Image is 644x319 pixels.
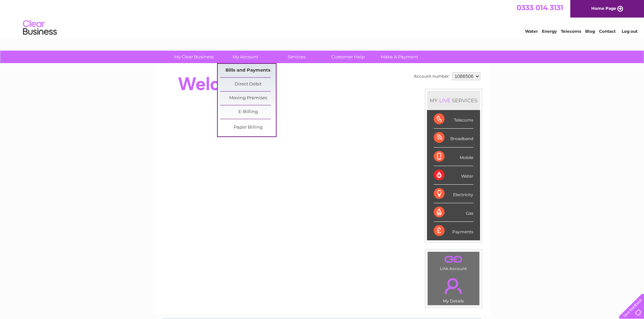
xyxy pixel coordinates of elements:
[269,51,325,63] a: Services
[320,51,376,63] a: Customer Help
[372,51,427,63] a: Make A Payment
[517,3,563,12] a: 0333 014 3131
[429,254,478,265] a: .
[23,18,57,38] img: logo.png
[166,51,222,63] a: My Clear Business
[561,29,581,34] a: Telecoms
[434,148,473,166] div: Mobile
[220,105,276,119] a: E-Billing
[220,91,276,105] a: Moving Premises
[217,51,273,63] a: My Account
[220,64,276,77] a: Bills and Payments
[220,78,276,91] a: Direct Debit
[434,203,473,222] div: Gas
[542,29,557,34] a: Energy
[427,272,480,305] td: My Details
[599,29,616,34] a: Contact
[434,166,473,185] div: Water
[438,97,452,104] div: LIVE
[429,274,478,298] a: .
[412,71,451,82] td: Account number
[163,4,482,33] div: Clear Business is a trading name of Verastar Limited (registered in [GEOGRAPHIC_DATA] No. 3667643...
[434,129,473,147] div: Broadband
[434,110,473,129] div: Telecoms
[427,91,480,110] div: MY SERVICES
[434,222,473,240] div: Payments
[220,121,276,134] a: Paper Billing
[585,29,595,34] a: Blog
[622,29,638,34] a: Log out
[427,251,480,273] td: Link Account
[434,185,473,203] div: Electricity
[525,29,538,34] a: Water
